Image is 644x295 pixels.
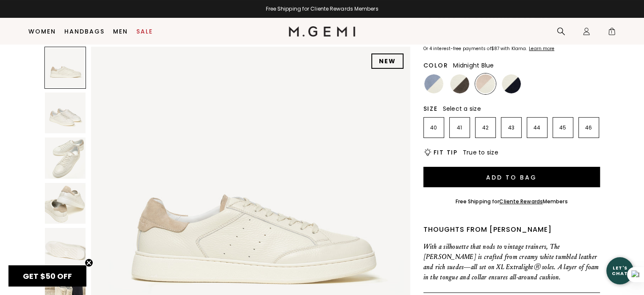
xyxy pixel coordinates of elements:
[501,124,521,131] p: 43
[64,28,105,35] a: Handbags
[8,265,86,287] div: GET $50 OFFClose teaser
[491,45,499,52] klarna-placement-style-amount: $87
[424,74,443,93] img: Off White with Blue Jeans
[423,225,600,235] div: Thoughts from [PERSON_NAME]
[136,28,153,35] a: Sale
[443,104,481,113] span: Select a size
[606,265,633,276] div: Let's Chat
[500,45,528,52] klarna-placement-style-body: with Klarna
[45,93,86,134] img: The Alessandro
[528,46,554,51] a: Learn more
[476,74,495,93] img: Off White with Latte
[529,45,554,52] klarna-placement-style-cta: Learn more
[423,45,491,52] klarna-placement-style-body: Or 4 interest-free payments of
[423,242,600,282] p: With a silhouette that nods to vintage trainers, The [PERSON_NAME] is crafted from creamy white t...
[423,167,600,187] button: Add to Bag
[456,198,568,205] div: Free Shipping for Members
[424,124,444,131] p: 40
[475,124,495,131] p: 42
[499,198,543,205] a: Cliente Rewards
[23,271,72,281] span: GET $50 OFF
[45,138,86,179] img: The Alessandro
[371,53,404,69] div: NEW
[453,61,494,70] span: Midnight Blue
[289,26,355,37] img: M.Gemi
[553,124,573,131] p: 45
[85,258,93,267] button: Close teaser
[450,124,470,131] p: 41
[45,183,86,224] img: The Alessandro
[608,29,616,37] span: 1
[527,124,547,131] p: 44
[423,105,438,112] h2: Size
[423,62,448,69] h2: Color
[450,74,469,93] img: Fossil Grey
[113,28,128,35] a: Men
[434,149,458,156] h2: Fit Tip
[463,148,498,157] span: True to size
[45,228,86,269] img: The Alessandro
[28,28,56,35] a: Women
[579,124,599,131] p: 46
[502,74,521,93] img: Midnight Blue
